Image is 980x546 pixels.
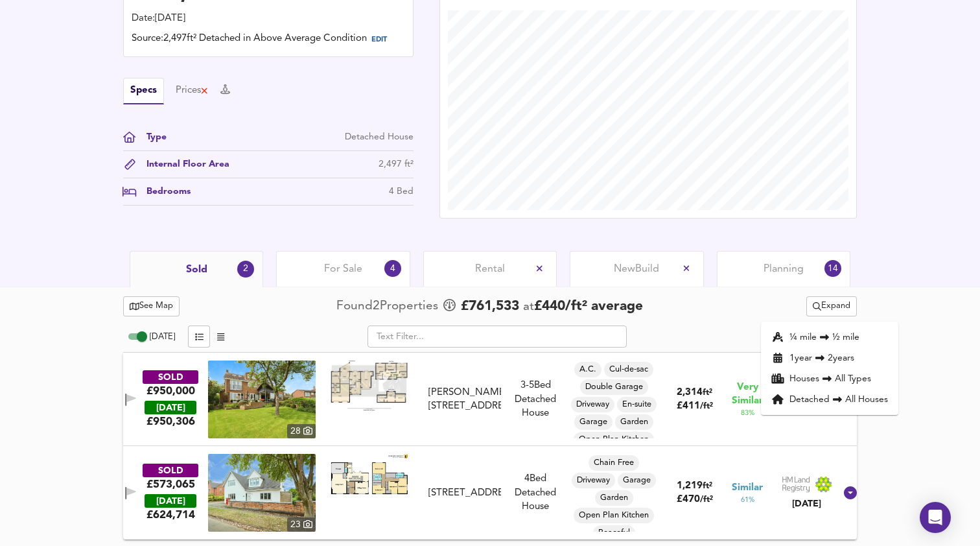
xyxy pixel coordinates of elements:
span: Very Similar [732,381,763,408]
div: 2,497 ft² [379,158,414,171]
span: [DATE] [150,333,175,341]
span: £ 950,306 [146,414,195,429]
div: split button [806,296,857,316]
button: Specs [123,78,164,104]
li: 1 year 2 years [761,348,898,368]
div: £573,065 [146,477,195,492]
div: SOLD£573,065 [DATE]£624,714property thumbnail 23 Floorplan[STREET_ADDRESS]4Bed Detached HouseChai... [123,446,857,540]
span: 83 % [741,408,754,418]
div: SOLD [143,370,198,384]
img: Floorplan [331,361,408,410]
img: property thumbnail [208,454,316,532]
div: 4 [384,260,401,277]
span: £ 440 / ft² average [534,300,643,313]
div: 23 [287,517,316,532]
span: £ 411 [677,401,713,411]
div: Driveway [572,473,615,488]
li: Houses All Types [761,368,898,389]
li: ¼ mile ½ mile [761,327,898,348]
span: at [523,301,534,313]
div: Chain Free [589,455,639,471]
span: Double Garage [580,381,648,393]
span: Garden [595,492,633,504]
img: Land Registry [782,476,832,493]
div: £950,000 [146,384,195,398]
div: [DATE] [145,401,196,414]
div: [STREET_ADDRESS] [428,486,502,500]
img: Floorplan [331,454,408,495]
div: Internal Floor Area [136,158,229,171]
span: Garage [618,475,656,486]
span: Open Plan Kitchen [574,510,654,521]
span: Peaceful [593,527,635,539]
div: 28 [287,424,316,438]
span: / ft² [700,402,713,410]
span: For Sale [324,262,362,276]
li: Detached All Houses [761,389,898,410]
div: SOLD [143,464,198,477]
span: Rental [475,262,505,276]
div: Date: [DATE] [132,12,405,26]
div: Detached House [345,130,414,144]
div: Source: 2,497ft² Detached in Above Average Condition [132,32,405,49]
div: SOLD£950,000 [DATE]£950,306property thumbnail 28 Floorplan[PERSON_NAME][STREET_ADDRESS]3-5Bed Det... [123,353,857,446]
div: 2 [237,261,254,278]
button: Prices [176,84,209,98]
span: Garage [574,416,612,428]
div: [DATE] [145,494,196,508]
span: Open Plan Kitchen [574,434,654,445]
div: 4 Bed Detached House [506,472,565,514]
span: A.C. [574,364,601,375]
input: Text Filter... [367,326,627,348]
div: Rightmove thinks this is a 5 bed but Zoopla states 3 bed, so we're showing you both here [506,379,565,392]
div: Peaceful [593,525,635,541]
div: 14 [824,260,841,277]
span: 2,314 [677,388,703,398]
a: property thumbnail 28 [208,361,316,438]
span: Similar [732,481,763,495]
span: ft² [703,388,712,397]
div: Double Garage [580,379,648,395]
span: / ft² [700,495,713,504]
span: ft² [703,482,712,490]
span: New Build [614,262,659,276]
div: Driveway [571,397,614,412]
div: Detached House [506,379,565,420]
div: Garden [615,414,653,430]
div: Open Intercom Messenger [920,502,951,533]
div: A.C. [574,362,601,377]
div: En-suite [617,397,657,412]
div: Open Plan Kitchen [574,508,654,523]
div: [DATE] [782,497,832,510]
span: Driveway [572,475,615,486]
span: Expand [813,299,850,314]
span: En-suite [617,399,657,410]
div: Garage [618,473,656,488]
span: Sold [186,263,207,277]
span: £ 470 [677,495,713,504]
svg: Show Details [843,485,858,501]
img: property thumbnail [208,361,316,438]
div: Open Plan Kitchen [574,432,654,447]
div: 4 Bed [389,185,414,198]
div: Bedrooms [136,185,191,198]
div: Cul-de-sac [604,362,653,377]
div: [PERSON_NAME][STREET_ADDRESS] [428,386,502,414]
button: See Map [123,296,180,316]
div: Type [136,130,167,144]
span: 61 % [741,495,754,505]
span: 1,219 [677,481,703,491]
span: £ 761,533 [461,297,519,316]
div: Found 2 Propert ies [336,298,441,315]
span: EDIT [371,36,387,43]
span: £ 624,714 [146,508,195,522]
span: Chain Free [589,457,639,469]
span: Garden [615,416,653,428]
span: Cul-de-sac [604,364,653,375]
span: Planning [764,262,804,276]
a: property thumbnail 23 [208,454,316,532]
span: Driveway [571,399,614,410]
button: Expand [806,296,857,316]
div: Garage [574,414,612,430]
